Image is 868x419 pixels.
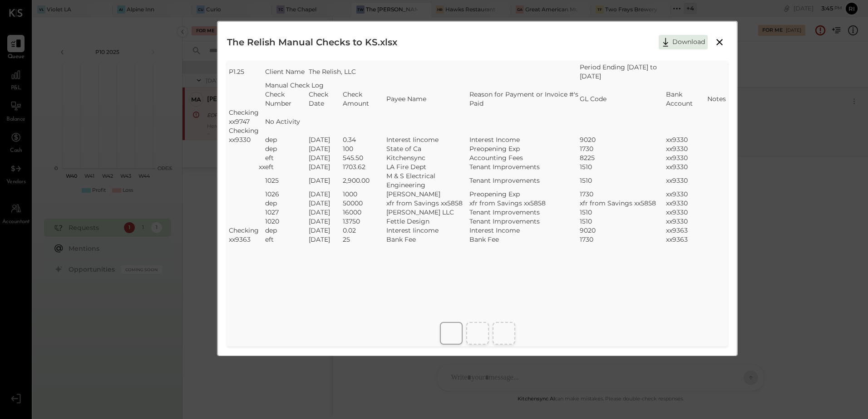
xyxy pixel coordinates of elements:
td: xx [259,162,265,171]
td: dep [265,135,309,144]
h2: The Relish Manual Checks to KS.xlsx [227,31,397,54]
td: 1020 [265,217,309,226]
td: 1026 [265,190,309,199]
td: 1703.62 [343,162,386,171]
td: [DATE] [309,190,343,199]
td: Period Ending [DATE] to [DATE] [580,63,666,81]
td: Tenant Improvements [469,162,580,171]
td: Accounting Fees [469,153,580,162]
td: Bank Account [666,90,707,108]
td: Tenant Improvements [469,208,580,217]
td: xx9330 [666,153,707,162]
td: dep [265,199,309,208]
td: Interest Income [469,135,580,144]
td: xfr from Savings xx5858 [469,199,580,208]
td: 1000 [343,190,386,199]
td: [DATE] [309,235,343,244]
td: xx9363 [229,235,259,244]
td: xx9330 [666,217,707,226]
td: 0.34 [343,135,386,144]
td: Interest Iincome [386,135,469,144]
td: 16000 [343,208,386,217]
td: P1.25 [444,326,474,372]
td: Reason for Payment or Invoice #'s Paid [469,90,580,108]
td: Preopening Exp [469,190,580,199]
td: 1510 [580,208,666,217]
td: eft [265,162,309,171]
td: [DATE] [309,208,343,217]
td: Fettle Design [386,217,469,226]
td: 1730 [580,190,666,199]
td: [DATE] [309,199,343,208]
td: xx9330 [666,208,707,217]
td: xx9330 [666,199,707,208]
td: xx9363 [666,226,707,235]
td: Checking [229,108,259,117]
td: State of Ca [386,144,469,153]
td: Interest Iincome [386,226,469,235]
td: 13750 [343,217,386,226]
td: [PERSON_NAME] LLC [386,208,469,217]
td: xx9330 [666,144,707,153]
td: [PERSON_NAME] [386,190,469,199]
td: 1730 [580,144,666,153]
td: [DATE] [309,135,343,144]
td: 1027 [265,208,309,217]
td: 25 [343,235,386,244]
td: Interest Income [469,226,580,235]
td: Notes [707,90,726,108]
td: Tenant Improvements [469,217,580,226]
td: 50000 [343,199,386,208]
td: Bank Fee [386,235,469,244]
td: 2,900.00 [343,171,386,190]
td: Checking [229,126,259,135]
td: xx9330 [666,171,707,190]
td: Check Amount [343,90,386,108]
td: 1510 [580,171,666,190]
td: The Relish, LLC [309,63,386,81]
td: Check Number [265,90,309,108]
td: 9020 [580,226,666,235]
td: No Activity [265,117,309,126]
td: xx9330 [666,190,707,199]
td: xx9330 [666,162,707,171]
td: 8225 [580,153,666,162]
td: xx9330 [229,135,259,144]
td: Manual Check Log [265,81,707,90]
td: [DATE] [309,153,343,162]
td: xfr from Savings xx5858 [580,199,666,208]
td: LA Fire Dept [386,162,469,171]
td: dep [265,144,309,153]
td: [DATE] [309,162,343,171]
td: 0.02 [343,226,386,235]
td: dep [265,226,309,235]
td: 100 [343,144,386,153]
td: [DATE] [309,217,343,226]
td: Check Date [309,90,343,108]
td: 545.50 [343,153,386,162]
button: Download [659,35,708,49]
td: M & S Electrical Engineering [386,171,469,190]
td: GL Code [580,90,666,108]
td: [DATE] [309,226,343,235]
td: Preopening Exp [469,144,580,153]
td: Payee Name [386,90,469,108]
td: xfr from Savings xx5858 [386,199,469,208]
td: Tenant Improvements [469,171,580,190]
td: Client Name [265,63,309,81]
td: 1510 [580,162,666,171]
td: Checking [229,226,259,235]
td: [DATE] [309,144,343,153]
td: Kitchensync [386,153,469,162]
td: xx9747 [229,117,259,126]
td: eft [265,153,309,162]
td: eft [265,235,309,244]
td: 1510 [580,217,666,226]
td: xx9363 [666,235,707,244]
td: xx9330 [666,135,707,144]
td: Bank Fee [469,235,580,244]
td: P1.25 [229,63,259,81]
td: 1025 [265,171,309,190]
td: 9020 [580,135,666,144]
td: [DATE] [309,171,343,190]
